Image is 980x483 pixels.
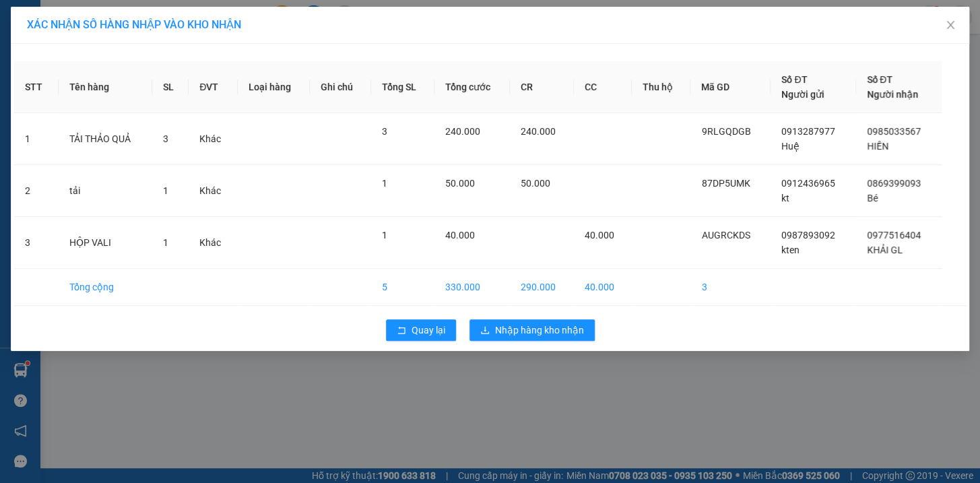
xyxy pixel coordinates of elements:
b: [DOMAIN_NAME] [180,11,325,33]
span: Huệ [781,141,799,152]
span: 87DP5UMK [701,178,750,189]
td: Khác [189,217,237,269]
td: Khác [189,113,237,165]
td: 290.000 [510,269,574,306]
span: Số ĐT [867,74,892,85]
span: 1 [163,185,168,196]
span: 0869399093 [867,178,921,189]
td: 3 [14,217,59,269]
th: STT [14,61,59,113]
span: 3 [163,133,168,144]
td: tải [59,165,152,217]
span: XÁC NHẬN SỐ HÀNG NHẬP VÀO KHO NHẬN [27,18,241,31]
span: AUGRCKDS [701,230,750,240]
span: 240.000 [521,126,556,137]
button: Close [932,7,969,44]
td: 1 [14,113,59,165]
span: Bé [867,193,878,203]
b: Sao Việt [81,32,164,54]
span: HIỀN [867,141,888,152]
th: Loại hàng [238,61,311,113]
td: Khác [189,165,237,217]
span: Số ĐT [781,74,807,85]
h2: VP Nhận: VP Hàng LC [71,78,325,163]
th: Tổng cước [434,61,510,113]
td: 5 [371,269,434,306]
span: 1 [382,230,387,240]
td: 3 [690,269,771,306]
span: Người nhận [867,89,918,100]
td: Tổng cộng [59,269,152,306]
span: kten [781,245,799,255]
th: SL [152,61,189,113]
span: 0985033567 [867,126,921,137]
img: logo.jpg [7,11,75,78]
button: rollbackQuay lại [386,319,456,341]
td: 2 [14,165,59,217]
span: 40.000 [585,230,614,240]
th: Tên hàng [59,61,152,113]
span: 0977516404 [867,230,921,240]
span: 3 [382,126,387,137]
span: 50.000 [521,178,550,189]
span: 9RLGQDGB [701,126,750,137]
span: 0913287977 [781,126,835,137]
th: CR [510,61,574,113]
span: rollback [397,325,406,336]
span: close [945,20,956,30]
h2: WUSNG7RX [7,78,108,100]
span: 1 [382,178,387,189]
button: downloadNhập hàng kho nhận [469,319,595,341]
span: kt [781,193,789,203]
th: ĐVT [189,61,237,113]
span: KHẢI GL [867,245,903,255]
td: HỘP VALI [59,217,152,269]
td: TẢI THẢO QUẢ [59,113,152,165]
span: 50.000 [445,178,475,189]
span: 40.000 [445,230,475,240]
span: download [480,325,490,336]
span: 1 [163,237,168,248]
span: 240.000 [445,126,480,137]
th: Thu hộ [632,61,690,113]
td: 40.000 [574,269,632,306]
span: 0987893092 [781,230,835,240]
span: Nhập hàng kho nhận [495,323,584,337]
span: Người gửi [781,89,824,100]
span: 0912436965 [781,178,835,189]
th: CC [574,61,632,113]
th: Tổng SL [371,61,434,113]
th: Ghi chú [310,61,371,113]
td: 330.000 [434,269,510,306]
span: Quay lại [412,323,445,337]
th: Mã GD [690,61,771,113]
